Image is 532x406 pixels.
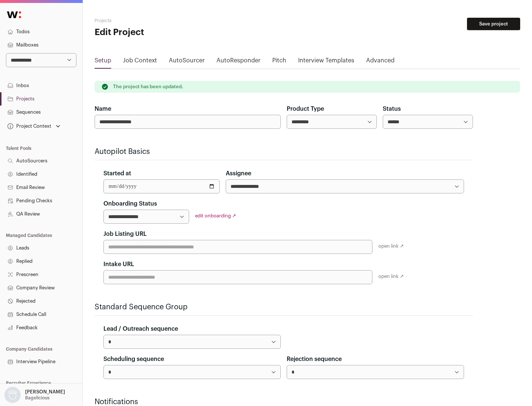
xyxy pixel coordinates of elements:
label: Status [383,104,401,113]
img: Wellfound [3,7,25,22]
a: Job Context [123,56,157,68]
div: Project Context [6,123,51,129]
a: edit onboarding ↗ [195,213,236,218]
h2: Projects [95,18,236,24]
p: Bagelicious [25,395,50,401]
h2: Autopilot Basics [95,147,473,157]
button: Save project [467,18,520,30]
label: Product Type [287,104,324,113]
label: Lead / Outreach sequence [103,324,178,333]
p: The project has been updated. [113,84,183,90]
label: Rejection sequence [287,355,342,364]
a: AutoSourcer [169,56,205,68]
label: Started at [103,169,131,178]
a: Interview Templates [298,56,354,68]
h2: Standard Sequence Group [95,302,473,312]
a: Pitch [272,56,286,68]
a: Setup [95,56,111,68]
p: [PERSON_NAME] [25,389,65,395]
label: Onboarding Status [103,199,157,208]
a: AutoResponder [216,56,260,68]
label: Assignee [226,169,251,178]
a: Advanced [366,56,395,68]
label: Name [95,104,111,113]
label: Intake URL [103,260,134,269]
label: Job Listing URL [103,230,147,238]
label: Scheduling sequence [103,355,164,364]
h1: Edit Project [95,27,236,38]
img: nopic.png [4,387,21,403]
button: Open dropdown [6,121,62,131]
button: Open dropdown [3,387,66,403]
